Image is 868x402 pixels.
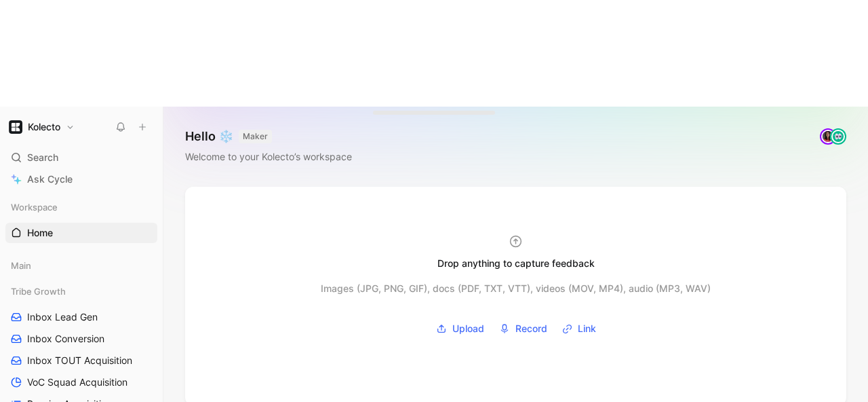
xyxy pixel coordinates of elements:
[27,376,127,389] span: VoC Squad Acquisition
[5,281,157,301] div: Tribe Growth
[5,169,157,189] a: Ask Cycle
[821,130,835,143] img: avatar
[11,200,58,214] span: Workspace
[5,223,157,243] a: Home
[831,130,845,143] img: avatar
[27,354,132,367] span: Inbox TOUT Acquisition
[5,147,157,168] div: Search
[27,226,53,240] span: Home
[27,149,58,166] span: Search
[494,318,552,339] button: Record
[5,117,78,136] button: KolectoKolecto
[185,128,352,145] h1: Hello ❄️
[452,321,484,337] span: Upload
[578,321,596,337] span: Link
[5,372,157,392] a: VoC Squad Acquisition
[515,321,547,337] span: Record
[437,255,595,272] div: Drop anything to capture feedback
[5,307,157,327] a: Inbox Lead Gen
[28,121,60,133] h1: Kolecto
[27,171,73,187] span: Ask Cycle
[11,285,66,298] span: Tribe Growth
[5,350,157,371] a: Inbox TOUT Acquisition
[27,332,104,346] span: Inbox Conversion
[5,255,157,276] div: Main
[5,197,157,217] div: Workspace
[239,130,272,143] button: MAKER
[11,259,31,272] span: Main
[5,329,157,349] a: Inbox Conversion
[557,318,601,339] button: Link
[5,255,157,280] div: Main
[185,149,352,165] div: Welcome to your Kolecto’s workspace
[431,318,489,339] button: Upload
[321,280,711,297] div: Images (JPG, PNG, GIF), docs (PDF, TXT, VTT), videos (MOV, MP4), audio (MP3, WAV)
[27,310,98,324] span: Inbox Lead Gen
[9,120,22,134] img: Kolecto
